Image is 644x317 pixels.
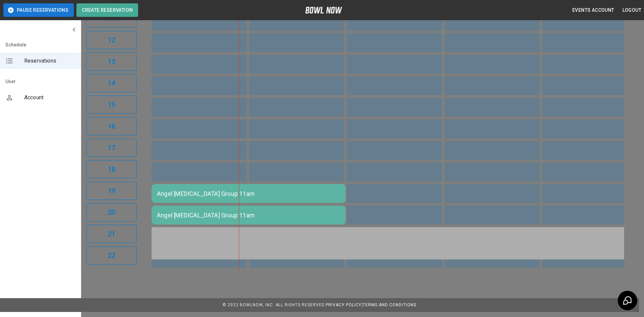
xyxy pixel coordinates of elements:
h6: 22 [108,250,115,261]
h6: 15 [108,99,115,110]
button: Pause Reservations [3,3,74,17]
div: Angel [MEDICAL_DATA] Group 11am [157,212,340,219]
span: Reservations [24,57,75,65]
h6: 18 [108,164,115,175]
h6: 13 [108,56,115,67]
span: © 2022 BowlNow, Inc. All Rights Reserved. [223,303,326,307]
h6: 20 [108,207,115,218]
span: Account [24,94,75,102]
h6: 16 [108,121,115,132]
h6: 12 [108,35,115,45]
button: Create Reservation [76,3,138,17]
div: Angel [MEDICAL_DATA] Group 11am [157,190,340,197]
button: Logout [620,4,644,16]
img: logo [305,7,342,13]
h6: 19 [108,185,115,196]
h6: 14 [108,78,115,89]
a: Privacy Policy [326,303,361,307]
h6: 21 [108,228,115,239]
button: Events Account [570,4,617,16]
a: Terms and Conditions [363,303,416,307]
h6: 17 [108,142,115,153]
